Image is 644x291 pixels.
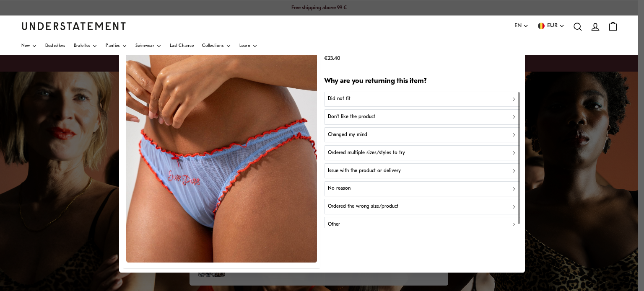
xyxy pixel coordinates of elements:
span: Panties [106,44,119,48]
a: Understatement Homepage [21,22,126,30]
button: Don't like the product [324,110,520,125]
span: Last Chance [170,44,194,48]
p: €23.40 [324,54,504,63]
p: Don't like the product [328,113,375,121]
p: Ordered the wrong size/product [328,203,398,211]
img: 9_c3e199e4-c0bf-4e90-96c5-7458f88ac30e.jpg [126,25,317,263]
button: EUR [537,21,565,31]
span: EN [514,21,522,31]
a: New [21,37,37,55]
a: Bestsellers [45,37,65,55]
a: Swimwear [135,37,161,55]
p: Other [328,221,340,229]
span: EUR [547,21,558,31]
button: No reason [324,181,520,196]
p: Did not fit [328,95,351,103]
button: EN [514,21,529,31]
button: Other [324,217,520,232]
a: Collections [202,37,231,55]
button: Ordered the wrong size/product [324,199,520,214]
span: Learn [239,44,251,48]
button: Did not fit [324,92,520,107]
a: Last Chance [170,37,194,55]
p: No reason [328,185,351,193]
span: Bestsellers [45,44,65,48]
button: Ordered multiple sizes/styles to try [324,145,520,160]
a: Learn [239,37,258,55]
button: Changed my mind [324,127,520,142]
button: Issue with the product or delivery [324,163,520,178]
a: Panties [106,37,127,55]
p: Changed my mind [328,131,367,139]
span: Swimwear [135,44,154,48]
h2: Why are you returning this item? [324,77,520,86]
span: Collections [202,44,223,48]
p: Ordered multiple sizes/styles to try [328,149,405,157]
p: Issue with the product or delivery [328,167,401,175]
span: New [21,44,30,48]
span: Bralettes [74,44,91,48]
a: Bralettes [74,37,98,55]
